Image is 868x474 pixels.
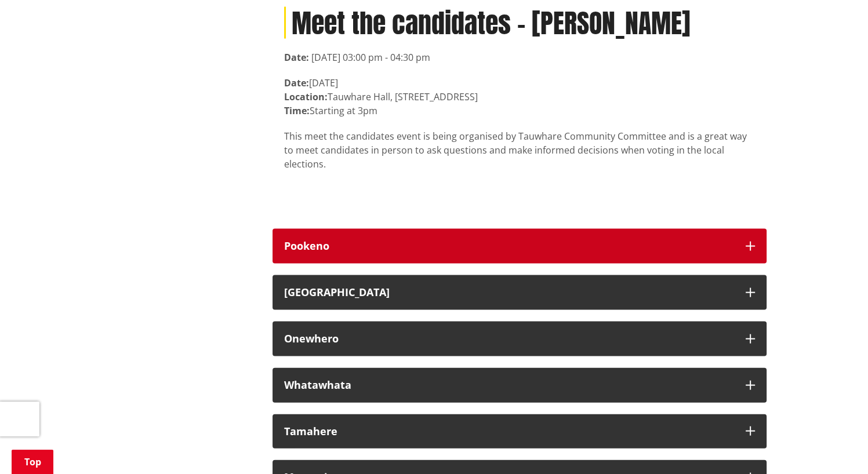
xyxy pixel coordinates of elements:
div: Whatawhata [284,380,734,391]
strong: Location: [284,90,328,103]
a: Top [12,450,53,474]
button: Whatawhata [273,368,767,403]
strong: Date: [284,76,309,89]
div: [GEOGRAPHIC_DATA] [284,287,734,298]
h1: Meet the candidates - [PERSON_NAME] [284,7,755,39]
strong: Date: [284,51,309,64]
div: Onewhero [284,333,734,345]
time: [DATE] 03:00 pm - 04:30 pm [311,51,430,64]
div: Tamahere [284,426,734,437]
button: [GEOGRAPHIC_DATA] [273,275,767,310]
strong: Time: [284,104,310,117]
button: Pookeno [273,229,767,264]
button: Tamahere [273,414,767,449]
iframe: Messenger Launcher [815,425,856,467]
p: [DATE] Tauwhare Hall, [STREET_ADDRESS] Starting at 3pm [284,76,755,118]
p: This meet the candidates event is being organised by Tauwhare Community Committee and is a great ... [284,129,755,171]
button: Onewhero [273,322,767,356]
div: Pookeno [284,240,734,252]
